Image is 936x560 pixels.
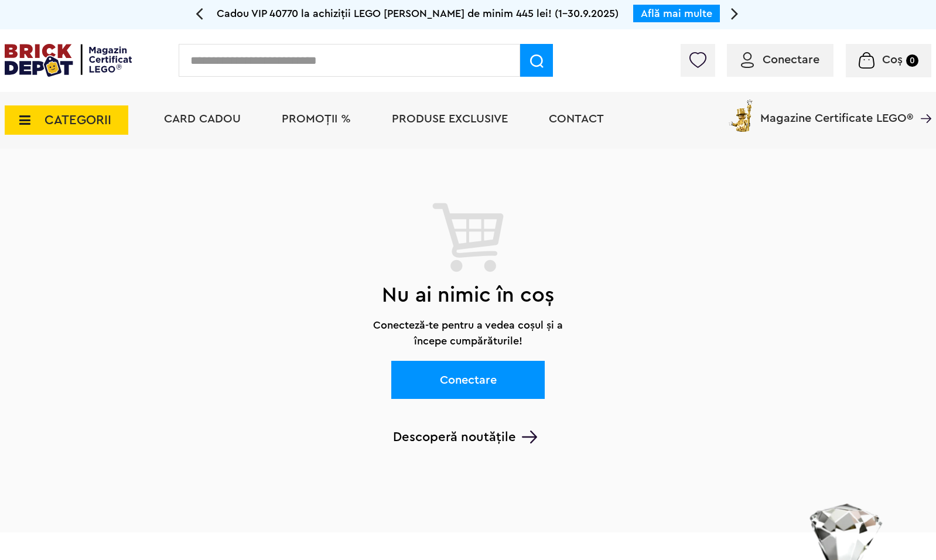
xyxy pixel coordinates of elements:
a: Magazine Certificate LEGO® [913,97,931,109]
a: PROMOȚII % [282,113,351,125]
img: Arrow%20-%20Down.svg [522,431,537,443]
p: Conecteză-te pentru a vedea coșul și a începe cumpărăturile! [361,317,575,349]
a: Află mai multe [641,8,712,19]
a: Produse exclusive [392,113,508,125]
h2: Nu ai nimic în coș [5,273,931,317]
span: Coș [882,54,903,66]
a: Descoperă noutățile [5,429,925,445]
span: CATEGORII [45,114,111,127]
a: Conectare [391,361,545,399]
span: Cadou VIP 40770 la achiziții LEGO [PERSON_NAME] de minim 445 lei! (1-30.9.2025) [217,8,619,19]
a: Conectare [741,54,819,66]
span: Magazine Certificate LEGO® [760,97,913,124]
a: Contact [549,113,604,125]
small: 0 [906,54,918,67]
span: Conectare [763,54,819,66]
a: Card Cadou [164,113,241,125]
